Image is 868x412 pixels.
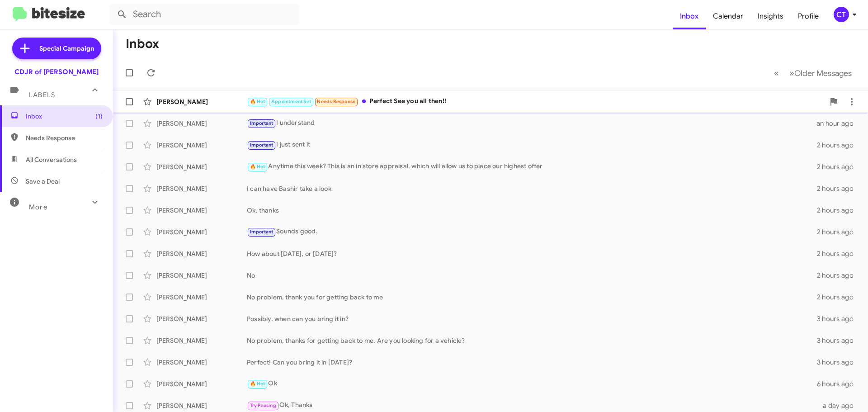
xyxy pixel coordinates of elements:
[12,38,101,59] a: Special Campaign
[156,141,247,150] div: [PERSON_NAME]
[156,271,247,280] div: [PERSON_NAME]
[247,184,817,193] div: I can have Bashir take a look
[247,271,817,280] div: No
[26,112,103,121] span: Inbox
[250,229,274,235] span: Important
[817,358,861,367] div: 3 hours ago
[673,3,706,29] a: Inbox
[156,379,247,388] div: [PERSON_NAME]
[834,7,849,22] div: CT
[791,3,826,29] a: Profile
[816,119,861,128] div: an hour ago
[247,336,817,345] div: No problem, thanks for getting back to me. Are you looking for a vehicle?
[156,293,247,302] div: [PERSON_NAME]
[26,177,60,186] span: Save a Deal
[156,119,247,128] div: [PERSON_NAME]
[817,141,861,150] div: 2 hours ago
[817,249,861,258] div: 2 hours ago
[247,379,817,389] div: Ok
[817,379,861,388] div: 6 hours ago
[817,227,861,237] div: 2 hours ago
[817,314,861,323] div: 3 hours ago
[250,120,274,126] span: Important
[817,206,861,215] div: 2 hours ago
[247,96,825,107] div: Perfect See you all then!!
[817,293,861,302] div: 2 hours ago
[817,401,861,410] div: a day ago
[95,112,103,121] span: (1)
[26,155,77,164] span: All Conversations
[156,162,247,171] div: [PERSON_NAME]
[109,4,299,25] input: Search
[271,99,311,104] span: Appointment Set
[250,381,265,387] span: 🔥 Hot
[156,184,247,193] div: [PERSON_NAME]
[247,314,817,323] div: Possibly, when can you bring it in?
[156,358,247,367] div: [PERSON_NAME]
[126,37,159,51] h1: Inbox
[250,164,265,170] span: 🔥 Hot
[247,161,817,172] div: Anytime this week? This is an in store appraisal, which will allow us to place our highest offer
[769,64,857,82] nav: Page navigation example
[29,91,55,99] span: Labels
[247,206,817,215] div: Ok, thanks
[156,336,247,345] div: [PERSON_NAME]
[247,249,817,258] div: How about [DATE], or [DATE]?
[26,133,103,142] span: Needs Response
[794,68,852,78] span: Older Messages
[156,97,247,106] div: [PERSON_NAME]
[250,403,276,408] span: Try Pausing
[29,203,47,211] span: More
[789,67,794,79] span: »
[156,401,247,410] div: [PERSON_NAME]
[784,64,857,82] button: Next
[156,314,247,323] div: [PERSON_NAME]
[769,64,784,82] button: Previous
[247,400,817,411] div: Ok, Thanks
[247,118,816,128] div: I understand
[817,271,861,280] div: 2 hours ago
[247,227,817,237] div: Sounds good.
[817,162,861,171] div: 2 hours ago
[247,140,817,150] div: I just sent it
[250,142,274,148] span: Important
[247,293,817,302] div: No problem, thank you for getting back to me
[156,249,247,258] div: [PERSON_NAME]
[817,336,861,345] div: 3 hours ago
[156,206,247,215] div: [PERSON_NAME]
[817,184,861,193] div: 2 hours ago
[14,67,99,76] div: CDJR of [PERSON_NAME]
[156,227,247,237] div: [PERSON_NAME]
[774,67,779,79] span: «
[247,358,817,367] div: Perfect! Can you bring it in [DATE]?
[750,3,791,29] a: Insights
[39,44,94,53] span: Special Campaign
[826,7,858,22] button: CT
[706,3,750,29] a: Calendar
[317,99,355,104] span: Needs Response
[250,99,265,104] span: 🔥 Hot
